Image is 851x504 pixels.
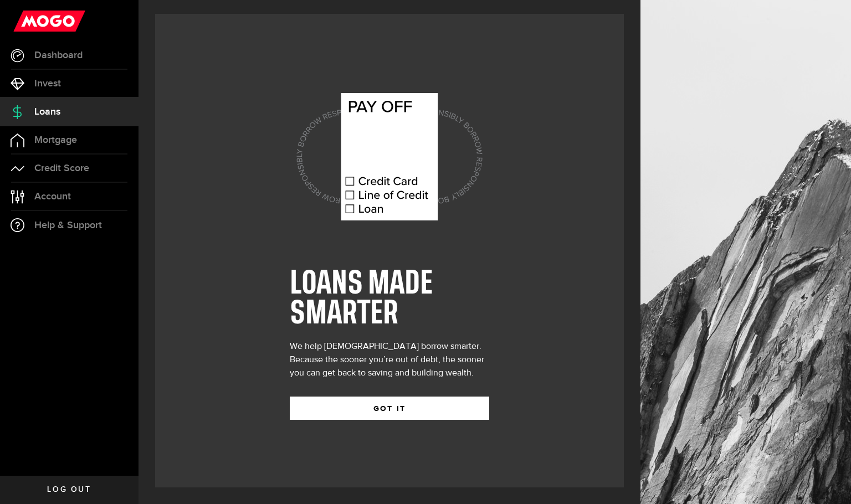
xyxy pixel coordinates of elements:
span: Credit Score [34,163,89,173]
span: Help & Support [34,220,102,230]
div: We help [DEMOGRAPHIC_DATA] borrow smarter. Because the sooner you’re out of debt, the sooner you ... [290,340,489,380]
h1: LOANS MADE SMARTER [290,269,489,329]
span: Invest [34,79,61,89]
span: Dashboard [34,50,83,60]
span: Loans [34,107,60,117]
span: Log out [47,486,91,493]
button: GOT IT [290,397,489,420]
span: Account [34,192,71,202]
span: Mortgage [34,135,77,145]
